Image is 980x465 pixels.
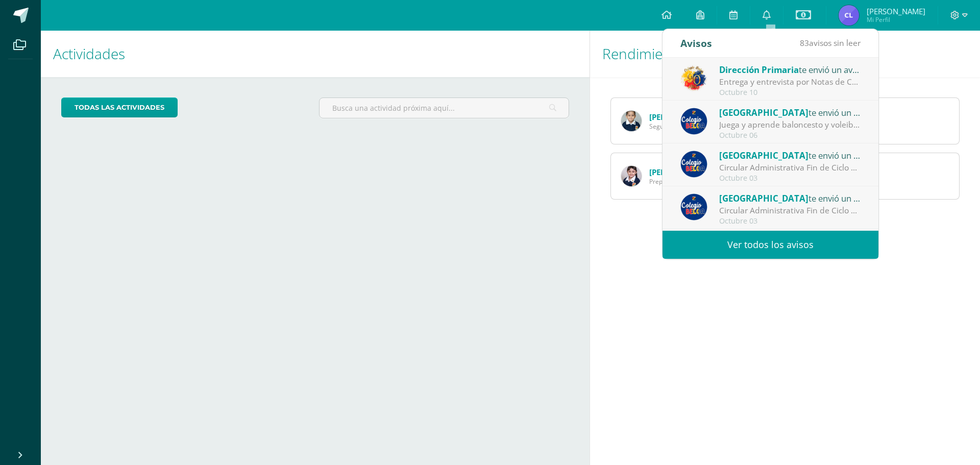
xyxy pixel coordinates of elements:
[719,64,799,76] span: Dirección Primaria
[719,174,861,183] div: Octubre 03
[719,149,861,162] div: te envió un aviso
[61,97,178,117] a: todas las Actividades
[719,76,861,88] div: Entrega y entrevista por Notas de Cuarta Unidad: Estimados Padres de Familia: Reciban un cordial ...
[719,107,808,118] span: [GEOGRAPHIC_DATA]
[719,162,861,174] div: Circular Administrativa Fin de Ciclo 2025: Estimados padres de familia: Esperamos que Jesús, Marí...
[680,108,707,135] img: 919ad801bb7643f6f997765cf4083301.png
[719,205,861,216] div: Circular Administrativa Fin de Ciclo 2025: Estimados padres de familia: Esperamos que Jesús, Marí...
[719,119,861,131] div: Juega y aprende baloncesto y voleibol: ¡Participa en nuestro Curso de Vacaciones! Costo: Q300.00 ...
[680,65,707,92] img: 050f0ca4ac5c94d5388e1bdfdf02b0f1.png
[53,31,577,77] h1: Actividades
[621,111,642,131] img: c434d6382d69c02517bd90be84076127.png
[719,150,808,161] span: [GEOGRAPHIC_DATA]
[719,191,861,205] div: te envió un aviso
[719,192,808,204] span: [GEOGRAPHIC_DATA]
[680,151,707,178] img: 919ad801bb7643f6f997765cf4083301.png
[621,166,642,186] img: a5f493f705d3546fa60ad6da07a62ad4.png
[800,37,809,48] span: 83
[719,217,861,226] div: Octubre 03
[680,193,707,221] img: 919ad801bb7643f6f997765cf4083301.png
[663,231,878,259] a: Ver todos los avisos
[839,5,859,26] img: f1f572ab10999d11dc7717b9851becc8.png
[719,106,861,119] div: te envió un aviso
[719,88,861,97] div: Octubre 10
[719,63,861,76] div: te envió un aviso
[649,177,759,186] span: Preparatoria Nivel Inicial y Preprimaria
[649,122,710,131] span: Segundo Primaria
[719,131,861,140] div: Octubre 06
[680,29,712,57] div: Avisos
[649,112,710,122] a: [PERSON_NAME]
[800,37,861,48] span: avisos sin leer
[602,31,968,77] h1: Rendimiento de mis hijos
[320,98,568,118] input: Busca una actividad próxima aquí...
[649,167,710,177] a: [PERSON_NAME]
[867,15,925,24] span: Mi Perfil
[867,6,925,16] span: [PERSON_NAME]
